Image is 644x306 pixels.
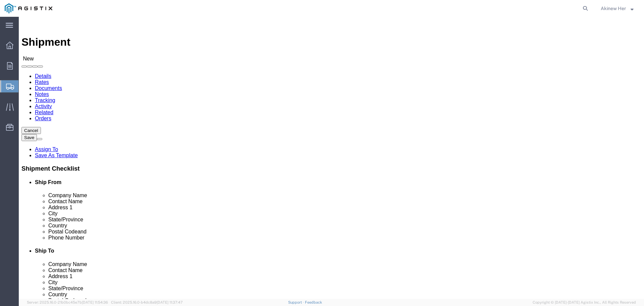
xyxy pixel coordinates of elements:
[157,300,183,304] span: [DATE] 11:37:47
[82,300,108,304] span: [DATE] 11:54:36
[5,3,52,13] img: logo
[601,5,626,12] span: Akinew Her
[111,300,183,304] span: Client: 2025.16.0-b4dc8a9
[600,4,635,12] button: Akinew Her
[27,300,108,304] span: Server: 2025.16.0-21b0bc45e7b
[305,300,322,304] a: Feedback
[19,17,644,299] iframe: FS Legacy Container
[533,300,636,305] span: Copyright © [DATE]-[DATE] Agistix Inc., All Rights Reserved
[288,300,305,304] a: Support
